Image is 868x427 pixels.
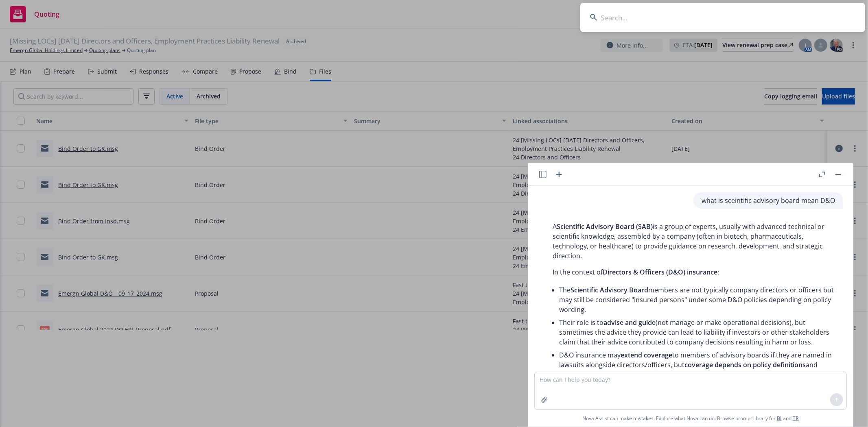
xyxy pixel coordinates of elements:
[582,410,799,427] span: Nova Assist can make mistakes. Explore what Nova can do: Browse prompt library for and
[559,283,835,316] li: The members are not typically company directors or officers but may still be considered "insured ...
[684,360,806,369] span: coverage depends on policy definitions
[702,196,835,205] p: what is sceintific advisory board mean D&O
[557,222,653,231] span: Scientific Advisory Board (SAB)
[603,318,656,327] span: advise and guide
[553,267,835,277] p: In the context of :
[793,415,799,422] a: TR
[559,316,835,349] li: Their role is to (not manage or make operational decisions), but sometimes the advice they provid...
[571,285,648,294] span: Scientific Advisory Board
[580,3,865,32] input: Search...
[603,268,717,277] span: Directors & Officers (D&O) insurance
[559,349,835,381] li: D&O insurance may to members of advisory boards if they are named in lawsuits alongside directors...
[553,222,835,261] p: A is a group of experts, usually with advanced technical or scientific knowledge, assembled by a ...
[777,415,782,422] a: BI
[621,351,672,359] span: extend coverage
